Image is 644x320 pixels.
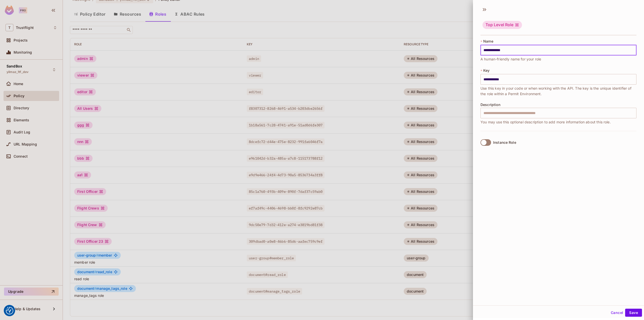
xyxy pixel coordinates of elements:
span: Use this key in your code or when working with the API. The key is the unique identifier of the r... [480,86,636,97]
span: You may use this optional description to add more information about this role. [480,119,611,125]
span: A human-friendly name for your role [480,56,541,62]
span: Name [483,39,493,43]
span: Description [480,103,500,107]
div: Instance Role [493,140,516,145]
div: Top Level Role [482,21,522,29]
span: Key [483,68,490,73]
img: Revisit consent button [6,307,13,314]
button: Consent Preferences [6,307,13,314]
button: Cancel [609,309,625,317]
button: Save [625,309,642,317]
